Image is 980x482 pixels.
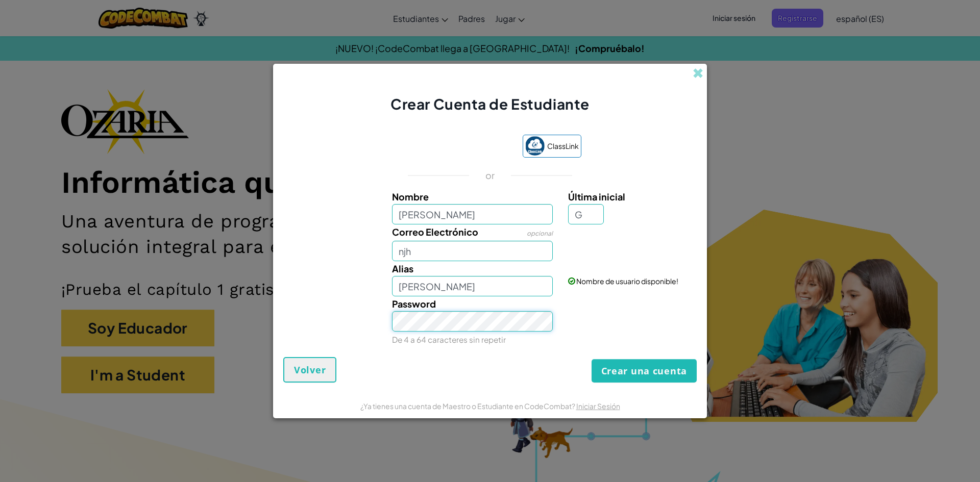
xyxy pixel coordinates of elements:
span: Correo Electrónico [392,226,478,238]
span: Nombre [392,191,429,202]
button: Crear una cuenta [592,359,697,383]
span: Nombre de usuario disponible! [576,276,678,286]
span: Alias [392,263,413,274]
span: Password [392,298,436,310]
span: ClassLink [547,139,579,154]
a: Iniciar Sesión [576,401,620,411]
p: or [485,169,495,182]
small: De 4 a 64 caracteres sin repetir [392,335,506,344]
span: Volver [294,364,326,376]
img: classlink-logo-small.png [525,136,545,156]
span: ¿Ya tienes una cuenta de Maestro o Estudiante en CodeCombat? [360,401,576,411]
span: opcional [527,230,553,237]
span: Última inicial [568,191,625,202]
button: Volver [283,357,336,383]
span: Crear Cuenta de Estudiante [390,95,590,113]
iframe: Botón Iniciar sesión con Google [394,136,518,158]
